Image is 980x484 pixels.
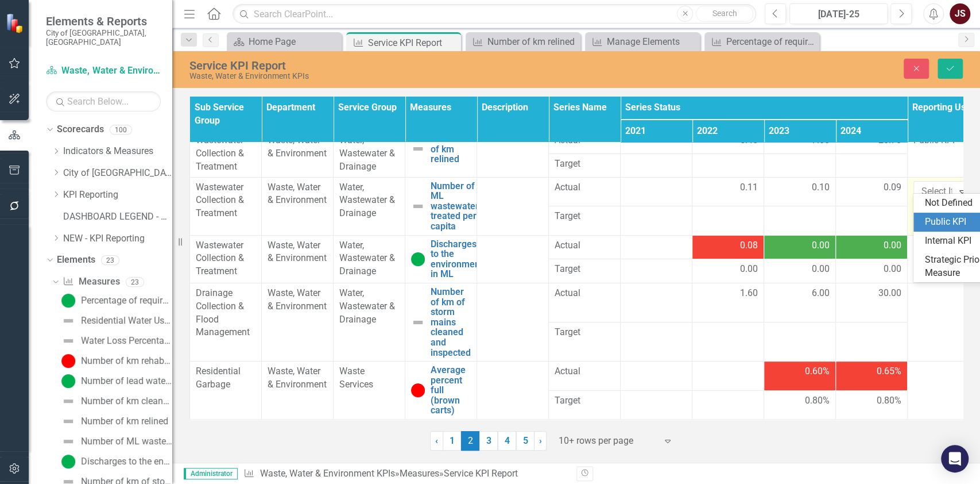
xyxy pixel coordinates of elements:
div: Manage Elements [607,34,697,49]
a: 4 [498,431,516,451]
img: Not Defined [61,334,75,348]
span: 0.00 [740,263,758,276]
div: Home Page [249,34,339,49]
div: Service KPI Report [189,59,621,72]
div: Number of km cleaned and inspected [81,396,172,406]
button: Search [696,6,753,22]
span: Water, Wastewater & Drainage [339,240,395,277]
a: Measures [399,468,439,479]
span: Water, Wastewater & Drainage [339,182,395,219]
span: Actual [555,181,614,194]
span: 0.00 [884,239,901,252]
small: City of [GEOGRAPHIC_DATA], [GEOGRAPHIC_DATA] [46,28,161,47]
div: Number of ML wastewater treated per capita [81,436,172,447]
div: Percentage of required water quality tests per year met [81,295,172,306]
a: Number of km relined [468,34,578,49]
div: 100 [110,125,132,135]
div: Water Loss Percentage (Sold/Purchased) [81,336,172,346]
div: Number of km relined [81,416,168,427]
span: ‹ [435,435,438,446]
div: Service KPI Report [368,36,458,50]
span: 0.08 [740,239,758,252]
span: Actual [555,365,614,378]
div: Service KPI Report [443,468,517,479]
span: 0.80% [805,394,830,408]
span: Administrator [184,468,238,479]
img: In Jeopardy [411,383,425,397]
div: Waste, Water & Environment KPIs [189,72,621,80]
span: Actual [555,287,614,300]
span: 0.00 [884,263,901,276]
span: Target [555,158,614,171]
a: Number of km cleaned and inspected [59,392,172,410]
div: Residential Water Use (SFH, Condos, Apartments) [81,316,172,326]
a: Residential Water Use (SFH, Condos, Apartments) [59,312,172,330]
a: Average percent full (brown carts) [431,365,471,416]
a: Waste, Water & Environment KPIs [259,468,394,479]
a: Manage Elements [588,34,697,49]
span: Waste, Water & Environment [268,287,327,312]
span: 0.80% [877,394,901,408]
img: ClearPoint Strategy [6,13,26,33]
span: Target [555,210,614,223]
span: Target [555,326,614,339]
span: Waste, Water & Environment [268,135,327,159]
span: › [539,435,542,446]
span: Waste, Water & Environment [268,366,327,390]
div: Open Intercom Messenger [941,445,969,473]
span: Water, Wastewater & Drainage [339,287,395,325]
span: Target [555,263,614,276]
a: Scorecards [57,123,104,136]
img: On Target [411,252,425,266]
a: Discharges to the environment in ML [431,239,483,279]
span: 0.00 [812,263,830,276]
span: Residential Garbage [196,366,241,390]
button: JS [950,3,970,24]
div: Number of km rehabilitated [81,356,172,366]
div: Number of km relined [487,34,578,49]
a: Waste, Water & Environment KPIs [46,64,161,78]
span: Waste, Water & Environment [268,182,327,206]
img: Not Defined [61,435,75,448]
a: KPI Reporting [63,189,172,202]
a: 3 [479,431,498,451]
span: Wastewater Collection & Treatment [196,135,244,172]
a: Percentage of required water quality tests per year met [707,34,816,49]
span: 2 [461,431,479,451]
span: Target [555,394,614,408]
img: Not Defined [411,199,425,213]
span: 0.65% [877,365,901,378]
a: Number of ML wastewater treated per capita [431,181,479,232]
img: In Jeopardy [61,354,75,368]
div: » » [243,467,567,481]
img: On Target [61,455,75,468]
a: Number of km relined [431,134,471,164]
span: 0.10 [812,181,830,194]
input: Search ClearPoint... [233,4,756,24]
img: Not Defined [61,394,75,408]
span: Search [712,9,737,18]
a: Discharges to the environment in ML [59,452,172,471]
div: Number of lead water service connections removed [81,376,172,386]
span: Drainage Collection & Flood Management [196,287,250,338]
a: DASHBOARD LEGEND - DO NOT DELETE [63,210,172,224]
input: Search Below... [46,91,161,112]
div: Discharges to the environment in ML [81,456,172,467]
span: 6.00 [812,287,830,300]
a: NEW - KPI Reporting [63,232,172,245]
div: [DATE]-25 [793,7,884,21]
a: Number of km of storm mains cleaned and inspected [431,287,471,358]
a: Number of lead water service connections removed [59,372,172,390]
span: 1.60 [740,287,758,300]
img: On Target [61,294,75,308]
img: Not Defined [411,316,425,329]
img: Not Defined [61,314,75,328]
img: On Target [61,374,75,388]
a: Number of km relined [59,412,168,431]
span: Wastewater Collection & Treatment [196,240,244,277]
a: Home Page [230,34,339,49]
div: 23 [126,277,144,287]
span: Water, Wastewater & Drainage [339,135,395,172]
button: [DATE]-25 [789,3,888,24]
